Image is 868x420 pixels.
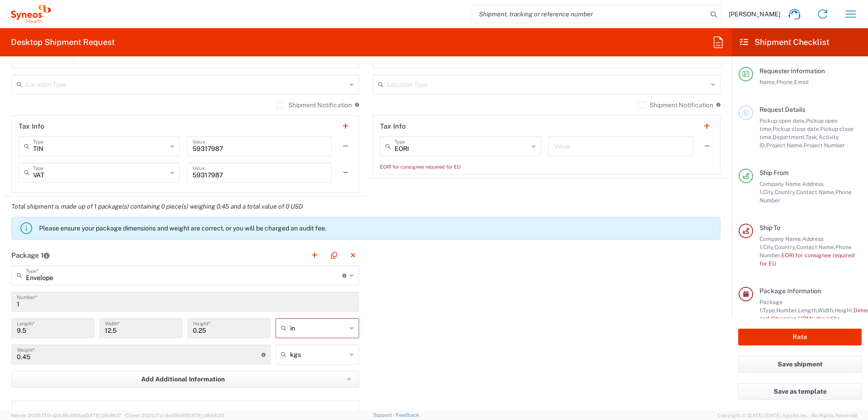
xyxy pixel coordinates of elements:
span: Copyright © [DATE]-[DATE] Agistix Inc., All Rights Reserved [717,411,857,420]
span: Height, [834,307,853,314]
span: Department, [773,134,805,140]
h2: Desktop Shipment Request [11,37,115,48]
span: Country, [774,244,796,250]
span: Project Name, [766,142,804,149]
span: Ship To [759,224,780,231]
span: Task, [805,134,819,140]
input: Shipment, tracking or reference number [472,5,707,23]
span: Company Name, [759,180,802,187]
h2: Package 1 [11,251,49,260]
span: Type, [763,307,776,314]
span: EORI for consignee required for EU [759,252,854,267]
a: Support [373,412,396,418]
span: Phone, [776,79,794,85]
span: Request Details [759,106,805,113]
span: Name, [759,79,776,85]
a: Feedback [396,412,419,418]
span: Package Information [759,287,821,295]
span: Server: 2025.17.0-a2fc8bd50ba [11,413,121,418]
label: Shipment Notification [638,101,713,109]
span: Length, [798,307,818,314]
button: Rate [738,329,862,345]
span: Width, [818,307,834,314]
span: Contact Name, [796,244,835,250]
div: EORI for consignee required for EU [380,163,713,171]
span: [DATE] 08:44:20 [186,413,224,418]
p: Please ensure your package dimensions and weight are correct, or you will be charged an audit fee. [39,224,716,232]
span: Add Additional Information [141,375,225,384]
span: Package 1: [759,299,783,314]
span: Client: 2025.17.0-5dd568f [125,413,224,418]
span: [DATE] 08:48:17 [84,413,121,418]
h2: Tax Info [19,122,44,131]
label: Shipment Notification [276,101,352,109]
button: Save as template [738,383,862,400]
span: Company Name, [759,235,802,242]
span: Ship From [759,169,789,176]
h2: Shipment Checklist [740,37,829,48]
em: Total shipment is made up of 1 package(s) containing 0 piece(s) weighing 0.45 and a total value o... [5,203,310,210]
h2: Tax Info [380,122,406,131]
span: Contact Name, [796,189,835,195]
span: Requester Information [759,67,825,75]
span: Country, [774,189,796,195]
button: Save shipment [738,356,862,373]
span: Pickup close date, [773,125,820,132]
span: City, [763,189,774,195]
span: Pickup open date, [759,117,806,124]
span: City, [763,244,774,250]
span: Email [794,79,809,85]
span: [PERSON_NAME] [729,10,780,18]
span: Number, [776,307,798,314]
button: Add Additional Information [11,371,359,388]
span: Project Number [804,142,845,149]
